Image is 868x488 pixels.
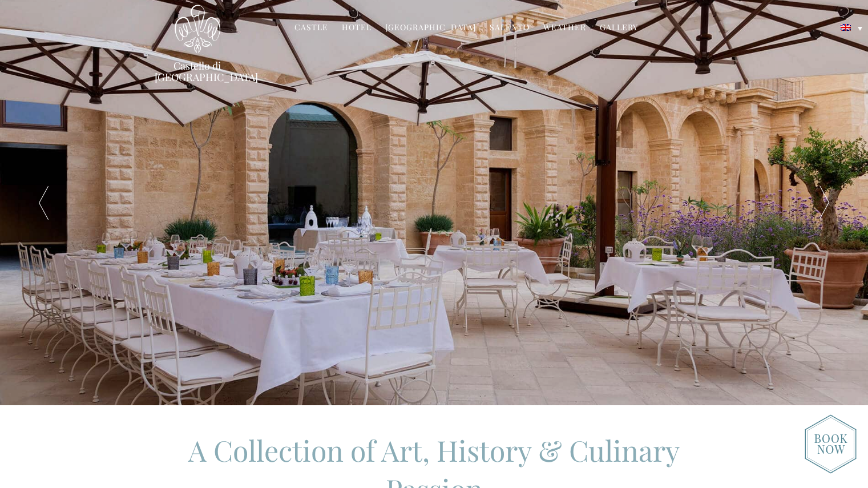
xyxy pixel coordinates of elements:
a: Castello di [GEOGRAPHIC_DATA] [155,60,240,83]
img: Castello di Ugento [175,5,220,53]
a: [GEOGRAPHIC_DATA] [385,22,476,35]
img: English [841,24,851,31]
img: new-booknow.png [805,414,857,474]
a: Salento [490,22,530,35]
a: Gallery [600,22,638,35]
a: Castle [294,22,328,35]
a: Weather [543,22,586,35]
a: Hotel [342,22,372,35]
